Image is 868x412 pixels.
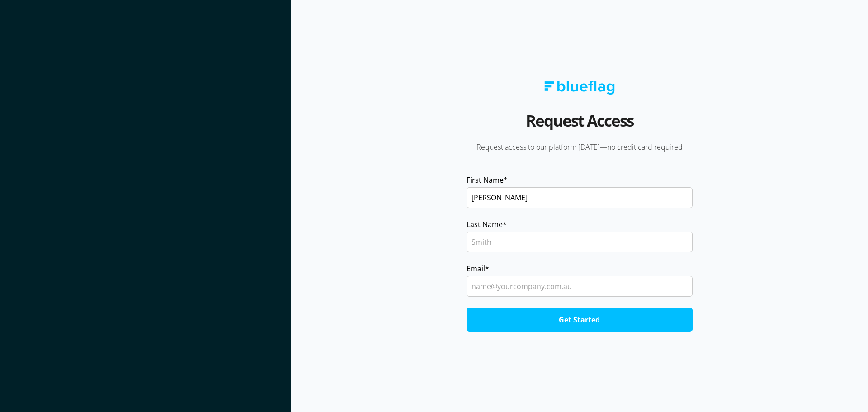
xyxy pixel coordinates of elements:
[467,219,503,230] span: Last Name
[467,263,485,274] span: Email
[467,187,693,208] input: John
[467,232,693,252] input: Smith
[544,81,615,95] img: Blue Flag logo
[526,108,633,142] h2: Request Access
[454,142,705,152] p: Request access to our platform [DATE]—no credit card required
[467,276,693,297] input: name@yourcompany.com.au
[467,175,504,185] span: First Name
[467,308,693,332] input: Get Started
